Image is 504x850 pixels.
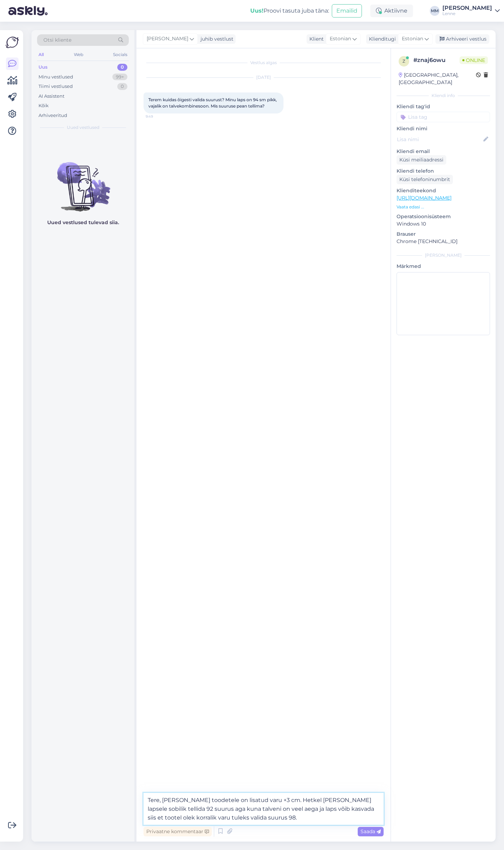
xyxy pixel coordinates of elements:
p: Klienditeekond [397,187,490,194]
span: Otsi kliente [43,36,71,44]
button: Emailid [332,4,362,18]
div: Privaatne kommentaar [143,827,212,836]
div: MM [430,6,440,16]
p: Kliendi tag'id [397,103,490,110]
span: [PERSON_NAME] [147,35,188,43]
span: Terem kuidas õigesti valida suurust? Minu laps on 94 sm pikk, vajalik on talvekombinesoon. Mis su... [148,97,278,109]
a: [PERSON_NAME]Lenne [442,5,500,16]
div: Klienditugi [366,35,396,43]
div: Kõik [38,102,49,109]
div: [PERSON_NAME] [397,252,490,258]
span: Estonian [402,35,423,43]
div: Vestlus algas [143,60,384,66]
span: Online [460,56,488,64]
div: Web [72,50,85,59]
a: [URL][DOMAIN_NAME] [397,195,451,201]
p: Operatsioonisüsteem [397,213,490,220]
p: Uued vestlused tulevad siia. [47,219,119,226]
div: Küsi meiliaadressi [397,155,446,165]
div: Klient [307,35,324,43]
div: Uus [38,64,48,71]
p: Kliendi telefon [397,167,490,175]
div: 0 [117,83,127,90]
div: All [37,50,45,59]
input: Lisa tag [397,112,490,122]
div: # znaj6owu [413,56,460,64]
p: Brauser [397,230,490,238]
div: AI Assistent [38,93,64,100]
img: Askly Logo [6,36,19,49]
div: Minu vestlused [38,74,73,81]
div: Arhiveeritud [38,112,67,119]
span: z [402,58,405,64]
div: Arhiveeri vestlus [435,34,489,44]
div: Küsi telefoninumbrit [397,175,453,184]
div: Proovi tasuta juba täna: [250,7,329,15]
div: Kliendi info [397,92,490,99]
input: Lisa nimi [397,136,482,143]
p: Märkmed [397,263,490,270]
div: Aktiivne [370,5,413,17]
div: Tiimi vestlused [38,83,73,90]
span: Estonian [330,35,351,43]
p: Chrome [TECHNICAL_ID] [397,238,490,245]
textarea: Tere, [PERSON_NAME] toodetele on lisatud varu +3 cm. Hetkel [PERSON_NAME] lapsele sobilik tellida... [143,793,384,825]
span: Saada [360,828,381,835]
div: Lenne [442,11,492,16]
b: Uus! [250,7,264,14]
span: Uued vestlused [67,124,99,131]
p: Kliendi nimi [397,125,490,132]
div: [PERSON_NAME] [442,5,492,11]
div: 0 [117,64,127,71]
div: [DATE] [143,74,384,81]
div: juhib vestlust [198,35,233,43]
p: Vaata edasi ... [397,204,490,210]
div: 99+ [112,74,127,81]
p: Kliendi email [397,148,490,155]
img: No chats [31,150,134,213]
p: Windows 10 [397,220,490,228]
div: Socials [112,50,129,59]
span: 9:49 [146,114,172,119]
div: [GEOGRAPHIC_DATA], [GEOGRAPHIC_DATA] [399,71,476,86]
